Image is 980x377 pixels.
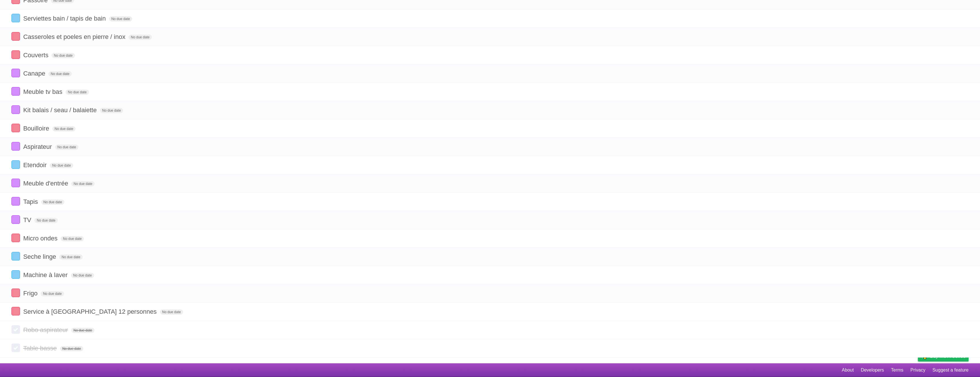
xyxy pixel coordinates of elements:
span: Meuble tv bas [23,88,64,95]
span: No due date [109,16,132,21]
span: No due date [71,273,94,278]
span: No due date [55,145,78,150]
span: Kit balais / seau / balaiette [23,106,98,114]
span: No due date [52,126,76,131]
span: No due date [52,53,75,58]
label: Done [11,160,20,169]
span: Frigo [23,290,39,297]
span: Aspirateur [23,143,53,150]
a: Suggest a feature [933,365,969,376]
span: Bouilloire [23,125,51,132]
label: Done [11,105,20,114]
label: Done [11,50,20,59]
a: Privacy [910,365,925,376]
span: No due date [160,309,183,315]
span: Etendoir [23,161,48,169]
span: TV [23,216,33,224]
label: Done [11,124,20,132]
span: Meuble d'entrée [23,180,70,187]
label: Done [11,142,20,151]
a: Terms [891,365,904,376]
span: Buy me a coffee [930,351,966,361]
span: Canape [23,70,47,77]
span: Casseroles et poeles en pierre / inox [23,33,127,40]
span: No due date [60,346,83,351]
span: Tapis [23,198,39,205]
label: Done [11,270,20,279]
span: Micro ondes [23,235,59,242]
span: No due date [100,108,123,113]
label: Done [11,197,20,206]
span: No due date [61,236,84,241]
span: Robo aspirateur [23,326,70,333]
span: No due date [50,163,73,168]
label: Done [11,234,20,242]
label: Done [11,14,20,22]
span: Couverts [23,52,50,59]
span: No due date [41,291,64,296]
label: Done [11,32,20,41]
span: Serviettes bain / tapis de bain [23,15,107,22]
label: Done [11,307,20,315]
span: No due date [71,328,94,333]
a: Developers [861,365,884,376]
span: No due date [66,90,89,95]
span: Service à [GEOGRAPHIC_DATA] 12 personnes [23,308,158,315]
label: Done [11,69,20,77]
label: Done [11,252,20,260]
span: No due date [34,218,58,223]
label: Done [11,289,20,297]
a: About [842,365,854,376]
span: No due date [59,254,82,260]
span: No due date [128,35,152,40]
span: No due date [71,181,94,186]
span: Seche linge [23,253,58,260]
span: No due date [48,71,72,76]
label: Done [11,325,20,334]
label: Done [11,179,20,187]
label: Done [11,87,20,96]
label: Done [11,344,20,352]
span: Table basse [23,345,58,352]
label: Done [11,215,20,224]
span: No due date [41,200,64,205]
span: Machine à laver [23,271,69,279]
